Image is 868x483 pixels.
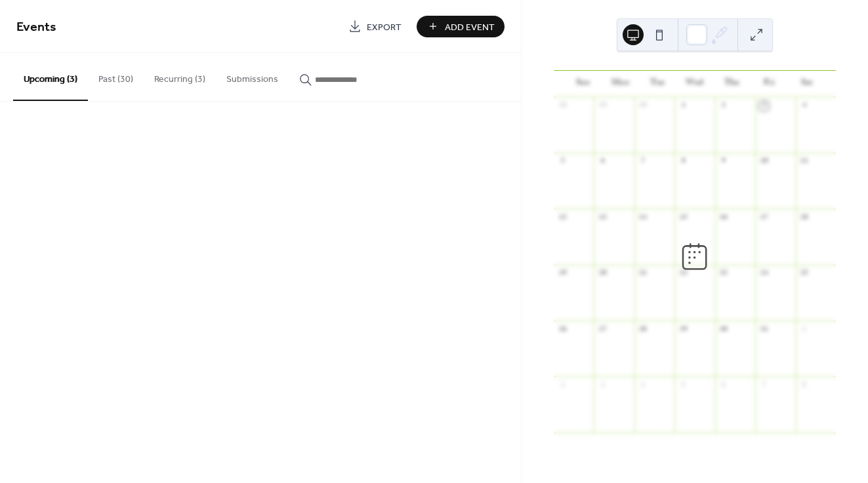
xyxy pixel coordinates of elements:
[639,71,676,97] div: Tue
[759,212,769,222] div: 17
[558,269,568,279] div: 19
[678,157,688,166] div: 8
[759,324,769,334] div: 31
[788,71,825,97] div: Sat
[638,324,648,334] div: 28
[598,380,608,390] div: 3
[719,212,729,222] div: 16
[678,380,688,390] div: 5
[719,157,729,166] div: 9
[558,380,568,390] div: 2
[678,212,688,222] div: 15
[88,53,144,100] button: Past (30)
[598,157,608,166] div: 6
[678,269,688,279] div: 22
[719,324,729,334] div: 30
[558,212,568,222] div: 12
[445,20,495,34] span: Add Event
[759,101,769,111] div: 3
[713,71,751,97] div: Thu
[759,157,769,166] div: 10
[800,212,810,222] div: 18
[598,212,608,222] div: 13
[800,101,810,111] div: 4
[759,380,769,390] div: 7
[719,269,729,279] div: 23
[719,380,729,390] div: 6
[564,71,602,97] div: Sun
[598,269,608,279] div: 20
[558,101,568,111] div: 28
[598,324,608,334] div: 27
[144,53,216,100] button: Recurring (3)
[638,101,648,111] div: 30
[602,71,639,97] div: Mon
[16,14,56,40] span: Events
[800,324,810,334] div: 1
[751,71,788,97] div: Fri
[800,269,810,279] div: 25
[216,53,289,100] button: Submissions
[800,380,810,390] div: 8
[678,101,688,111] div: 1
[598,101,608,111] div: 29
[13,53,88,101] button: Upcoming (3)
[800,157,810,166] div: 11
[638,269,648,279] div: 21
[678,324,688,334] div: 29
[558,324,568,334] div: 26
[558,157,568,166] div: 5
[417,16,505,37] button: Add Event
[676,71,713,97] div: Wed
[759,269,769,279] div: 24
[638,380,648,390] div: 4
[719,101,729,111] div: 2
[638,212,648,222] div: 14
[339,16,411,37] a: Export
[638,157,648,166] div: 7
[367,20,402,34] span: Export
